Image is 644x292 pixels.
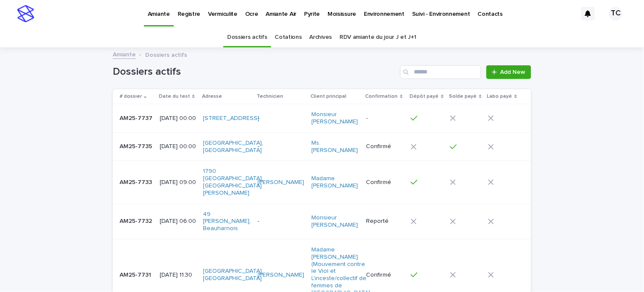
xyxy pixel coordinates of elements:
[120,270,153,279] p: AM25-7731
[311,92,347,101] p: Client principal
[366,115,404,122] p: -
[366,143,404,150] p: Confirmé
[310,27,332,47] a: Archives
[113,66,397,78] h1: Dossiers actifs
[312,111,359,126] a: Monsieur [PERSON_NAME]
[120,177,154,186] p: AM25-7733
[202,92,222,101] p: Adresse
[113,49,136,59] a: Amiante
[486,65,531,79] a: Add New
[258,115,305,122] p: -
[258,218,305,225] p: -
[340,27,416,47] a: RDV amiante du jour J et J+1
[410,92,439,101] p: Dépôt payé
[258,272,304,279] a: [PERSON_NAME]
[145,50,187,59] p: Dossiers actifs
[312,214,359,229] a: Monsieur [PERSON_NAME]
[257,92,284,101] p: Technicien
[366,218,404,225] p: Reporté
[120,92,142,101] p: # dossier
[275,27,302,47] a: Cotations
[258,179,304,186] a: [PERSON_NAME]
[120,216,154,225] p: AM25-7732
[113,104,531,133] tr: AM25-7737AM25-7737 [DATE] 00:00[STREET_ADDRESS] -Monsieur [PERSON_NAME] -
[203,140,263,154] a: [GEOGRAPHIC_DATA], [GEOGRAPHIC_DATA]
[160,115,196,122] p: [DATE] 00:00
[609,7,623,20] div: TC
[203,268,263,282] a: [GEOGRAPHIC_DATA], [GEOGRAPHIC_DATA]
[160,179,196,186] p: [DATE] 09:00
[203,168,263,196] a: 1790 [GEOGRAPHIC_DATA], [GEOGRAPHIC_DATA][PERSON_NAME]
[113,132,531,161] tr: AM25-7735AM25-7735 [DATE] 00:00[GEOGRAPHIC_DATA], [GEOGRAPHIC_DATA] -Ms. [PERSON_NAME] Confirmé
[366,272,404,279] p: Confirmé
[312,140,359,154] a: Ms. [PERSON_NAME]
[203,115,260,122] a: [STREET_ADDRESS]
[366,92,398,101] p: Confirmation
[160,218,196,225] p: [DATE] 06:00
[113,161,531,204] tr: AM25-7733AM25-7733 [DATE] 09:001790 [GEOGRAPHIC_DATA], [GEOGRAPHIC_DATA][PERSON_NAME] [PERSON_NAM...
[160,272,196,279] p: [DATE] 11:30
[203,211,251,232] a: 49 [PERSON_NAME], Beauharnois
[501,69,526,75] span: Add New
[159,92,190,101] p: Date du test
[449,92,477,101] p: Solde payé
[366,179,404,186] p: Confirmé
[120,141,154,150] p: AM25-7735
[160,143,196,150] p: [DATE] 00:00
[400,65,481,79] input: Search
[487,92,512,101] p: Labo payé
[120,113,154,122] p: AM25-7737
[312,175,359,190] a: Madame [PERSON_NAME]
[17,5,34,22] img: stacker-logo-s-only.png
[227,27,267,47] a: Dossiers actifs
[258,143,305,150] p: -
[113,204,531,239] tr: AM25-7732AM25-7732 [DATE] 06:0049 [PERSON_NAME], Beauharnois -Monsieur [PERSON_NAME] Reporté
